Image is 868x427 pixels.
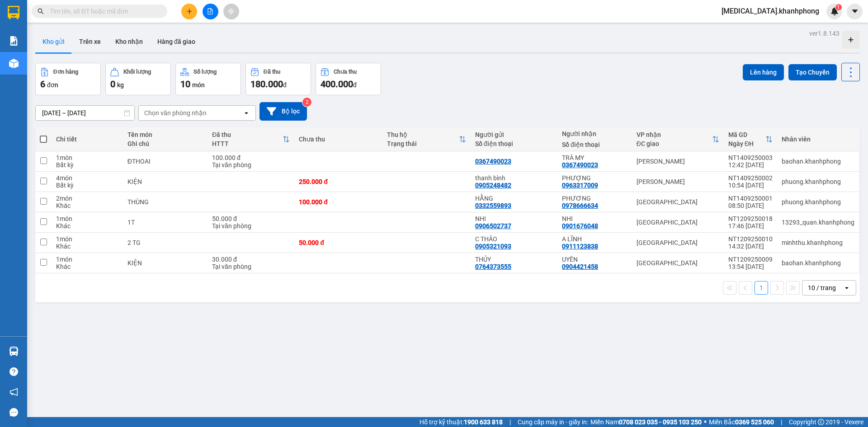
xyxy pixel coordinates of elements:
span: 400.000 [321,79,353,89]
div: ĐC giao [637,140,712,147]
div: Đơn hàng [53,69,78,75]
div: 17:46 [DATE] [728,222,773,230]
div: 2 TG [127,239,203,246]
div: ĐTHOAI [127,158,203,165]
span: question-circle [9,367,18,376]
div: [GEOGRAPHIC_DATA] [637,219,719,226]
div: 0901676048 [562,222,598,230]
div: 0332559893 [475,202,511,209]
span: 1 [837,4,840,10]
button: Số lượng10món [175,63,241,95]
span: Cung cấp máy in - giấy in: [518,417,588,427]
span: search [38,8,44,14]
span: Miền Nam [590,417,702,427]
div: VP nhận [637,131,712,138]
div: 0764373555 [475,263,511,270]
span: notification [9,388,18,396]
span: Miền Bắc [709,417,774,427]
div: NT1409250002 [728,174,773,182]
div: Ghi chú [127,140,203,147]
div: Tại văn phòng [212,161,290,169]
div: 50.000 đ [299,239,378,246]
span: đ [283,81,287,89]
span: message [9,408,18,417]
div: NT1209250010 [728,235,773,243]
div: 50.000 đ [212,215,290,222]
div: 1 món [56,256,118,263]
sup: 1 [835,4,842,10]
div: 1T [127,219,203,226]
span: ⚪️ [704,420,707,424]
div: Chưa thu [299,136,378,143]
div: NHI [562,215,627,222]
div: 100.000 đ [212,154,290,161]
button: Chưa thu400.000đ [316,63,381,95]
div: [GEOGRAPHIC_DATA] [637,239,719,246]
button: Bộ lọc [259,102,307,121]
div: 1 món [56,215,118,222]
div: Ngày ĐH [728,140,765,147]
div: 12:42 [DATE] [728,161,773,169]
button: aim [223,4,239,19]
span: caret-down [851,7,859,15]
div: [GEOGRAPHIC_DATA] [637,259,719,267]
strong: 1900 633 818 [464,418,503,426]
div: NT1409250003 [728,154,773,161]
div: Khối lượng [123,69,151,75]
button: Hàng đã giao [150,31,203,52]
div: Số điện thoại [475,140,553,147]
div: Khác [56,202,118,209]
div: THÙNG [127,198,203,206]
div: A LĨNH [562,235,627,243]
span: 180.000 [250,79,283,89]
div: Đã thu [212,131,283,138]
div: KIỆN [127,178,203,185]
div: 10:54 [DATE] [728,182,773,189]
div: NT1409250001 [728,195,773,202]
div: KIỆN [127,259,203,267]
div: 0367490023 [562,161,598,169]
div: 1 món [56,235,118,243]
button: plus [181,4,197,19]
div: 0978666634 [562,202,598,209]
button: Khối lượng0kg [105,63,171,95]
div: 10 / trang [808,283,836,292]
div: Chọn văn phòng nhận [144,108,207,117]
div: THỦY [475,256,553,263]
th: Toggle SortBy [724,127,777,151]
div: 08:50 [DATE] [728,202,773,209]
div: HẰNG [475,195,553,202]
div: Khác [56,243,118,250]
img: icon-new-feature [830,7,839,15]
div: 100.000 đ [299,198,378,206]
div: Khác [56,263,118,270]
button: Lên hàng [743,64,784,80]
div: 0367490023 [475,158,511,165]
span: aim [228,8,234,14]
div: [PERSON_NAME] [637,178,719,185]
div: thanh bình [475,174,553,182]
div: 30.000 đ [212,256,290,263]
div: Chi tiết [56,136,118,143]
svg: open [243,109,250,117]
svg: open [843,284,850,291]
div: PHƯỢNG [562,174,627,182]
button: file-add [203,4,218,19]
input: Tìm tên, số ĐT hoặc mã đơn [50,6,156,16]
div: Nhân viên [782,136,854,143]
button: Tạo Chuyến [788,64,837,80]
div: NT1209250018 [728,215,773,222]
div: phuong.khanhphong [782,178,854,185]
div: ver 1.8.143 [809,28,840,38]
div: Đã thu [264,69,280,75]
img: warehouse-icon [9,347,19,356]
div: 0906502737 [475,222,511,230]
div: Người gửi [475,131,553,138]
div: Trạng thái [387,140,459,147]
span: Hỗ trợ kỹ thuật: [420,417,503,427]
div: 4 món [56,174,118,182]
div: HTTT [212,140,283,147]
span: plus [186,8,193,14]
div: 2 món [56,195,118,202]
sup: 2 [302,98,311,107]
